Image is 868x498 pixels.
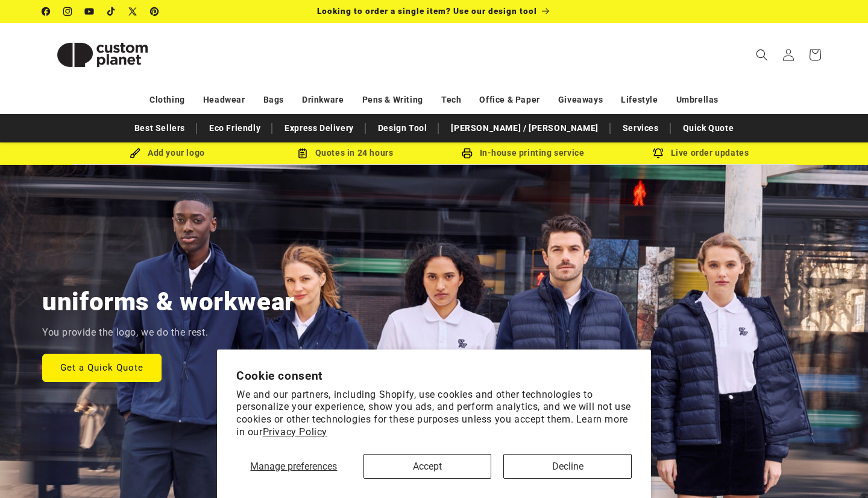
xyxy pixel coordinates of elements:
a: Tech [441,89,461,110]
a: Services [617,118,665,139]
a: Get a Quick Quote [42,353,162,381]
div: In-house printing service [434,145,612,161]
div: Add your logo [78,145,256,161]
span: Looking to order a single item? Use our design tool [317,6,537,16]
a: Pens & Writing [362,89,423,110]
div: Quotes in 24 hours [256,145,434,161]
img: In-house printing [462,148,473,159]
a: Bags [263,89,284,110]
h2: Cookie consent [236,369,632,383]
a: Quick Quote [677,118,740,139]
p: We and our partners, including Shopify, use cookies and other technologies to personalize your ex... [236,389,632,439]
span: Manage preferences [250,461,337,472]
a: Office & Paper [479,89,539,110]
a: Eco Friendly [203,118,266,139]
p: You provide the logo, we do the rest. [42,324,208,342]
summary: Search [749,42,775,68]
a: Custom Planet [38,23,168,86]
a: Design Tool [372,118,433,139]
a: Privacy Policy [263,426,327,438]
a: Best Sellers [128,118,191,139]
a: Giveaways [558,89,603,110]
a: Headwear [203,89,245,110]
button: Decline [503,454,632,479]
img: Order updates [653,148,664,159]
button: Manage preferences [236,454,351,479]
a: Lifestyle [621,89,658,110]
div: Live order updates [612,145,790,161]
a: Drinkware [302,89,344,110]
img: Brush Icon [130,148,140,159]
img: Order Updates Icon [297,148,308,159]
img: Custom Planet [42,28,163,82]
a: Express Delivery [278,118,360,139]
button: Accept [363,454,492,479]
h2: uniforms & workwear [42,286,295,318]
a: Clothing [149,89,185,110]
a: [PERSON_NAME] / [PERSON_NAME] [445,118,604,139]
a: Umbrellas [676,89,719,110]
